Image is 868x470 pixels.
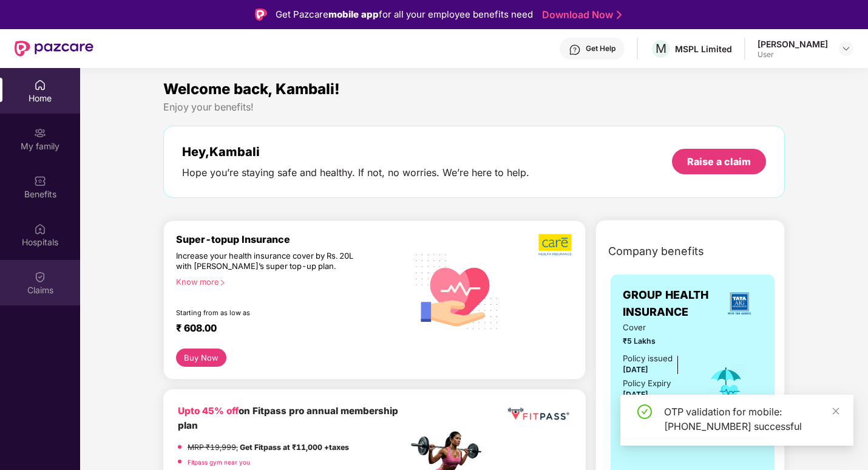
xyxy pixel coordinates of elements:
[219,279,226,286] span: right
[407,240,506,341] img: svg+xml;base64,PHN2ZyB4bWxucz0iaHR0cDovL3d3dy53My5vcmcvMjAwMC9zdmciIHhtbG5zOnhsaW5rPSJodHRwOi8vd3...
[586,44,615,53] div: Get Help
[623,390,648,399] span: [DATE]
[758,38,828,50] div: [PERSON_NAME]
[707,364,746,404] img: icon
[163,80,340,98] span: Welcome back, Kambali!
[656,41,666,56] span: M
[542,9,618,21] a: Download Now
[188,443,238,452] del: MRP ₹19,999,
[623,287,716,321] span: GROUP HEALTH INSURANCE
[176,251,355,272] div: Increase your health insurance cover by Rs. 20L with [PERSON_NAME]’s super top-up plan.
[675,43,732,55] div: MSPL Limited
[15,41,93,56] img: New Pazcare Logo
[182,145,529,159] div: Hey, Kambali
[34,127,46,139] img: svg+xml;base64,PHN2ZyB3aWR0aD0iMjAiIGhlaWdodD0iMjAiIHZpZXdCb3g9IjAgMCAyMCAyMCIgZmlsbD0ibm9uZSIgeG...
[637,404,652,419] span: check-circle
[176,349,226,367] button: Buy Now
[617,414,646,443] img: svg+xml;base64,PHN2ZyB4bWxucz0iaHR0cDovL3d3dy53My5vcmcvMjAwMC9zdmciIHdpZHRoPSI0OC45NDMiIGhlaWdodD...
[506,404,571,424] img: fppp.png
[182,166,529,179] div: Hope you’re staying safe and healthy. If not, no worries. We’re here to help.
[664,404,839,434] div: OTP validation for mobile: [PHONE_NUMBER] successful
[176,233,407,245] div: Super-topup Insurance
[623,365,648,374] span: [DATE]
[623,335,690,347] span: ₹5 Lakhs
[617,9,622,21] img: Stroke
[240,443,349,452] strong: Get Fitpass at ₹11,000 +taxes
[758,50,828,60] div: User
[176,308,356,317] div: Starting from as low as
[687,155,751,168] div: Raise a claim
[163,101,785,114] div: Enjoy your benefits!
[178,405,239,417] b: Upto 45% off
[623,377,671,390] div: Policy Expiry
[608,243,704,260] span: Company benefits
[176,322,395,336] div: ₹ 608.00
[569,44,581,56] img: svg+xml;base64,PHN2ZyBpZD0iSGVscC0zMngzMiIgeG1sbnM9Imh0dHA6Ly93d3cudzMub3JnLzIwMDAvc3ZnIiB3aWR0aD...
[328,9,379,20] strong: mobile app
[276,7,533,22] div: Get Pazcare for all your employee benefits need
[178,405,398,431] b: on Fitpass pro annual membership plan
[723,287,756,320] img: insurerLogo
[34,271,46,283] img: svg+xml;base64,PHN2ZyBpZD0iQ2xhaW0iIHhtbG5zPSJodHRwOi8vd3d3LnczLm9yZy8yMDAwL3N2ZyIgd2lkdGg9IjIwIi...
[34,175,46,187] img: svg+xml;base64,PHN2ZyBpZD0iQmVuZWZpdHMiIHhtbG5zPSJodHRwOi8vd3d3LnczLm9yZy8yMDAwL3N2ZyIgd2lkdGg9Ij...
[34,223,46,235] img: svg+xml;base64,PHN2ZyBpZD0iSG9zcGl0YWxzIiB4bWxucz0iaHR0cDovL3d3dy53My5vcmcvMjAwMC9zdmciIHdpZHRoPS...
[623,352,673,365] div: Policy issued
[188,458,250,466] a: Fitpass gym near you
[34,79,46,91] img: svg+xml;base64,PHN2ZyBpZD0iSG9tZSIgeG1sbnM9Imh0dHA6Ly93d3cudzMub3JnLzIwMDAvc3ZnIiB3aWR0aD0iMjAiIG...
[176,277,400,285] div: Know more
[623,321,690,334] span: Cover
[538,233,573,256] img: b5dec4f62d2307b9de63beb79f102df3.png
[255,9,267,21] img: Logo
[841,44,851,53] img: svg+xml;base64,PHN2ZyBpZD0iRHJvcGRvd24tMzJ4MzIiIHhtbG5zPSJodHRwOi8vd3d3LnczLm9yZy8yMDAwL3N2ZyIgd2...
[832,407,840,415] span: close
